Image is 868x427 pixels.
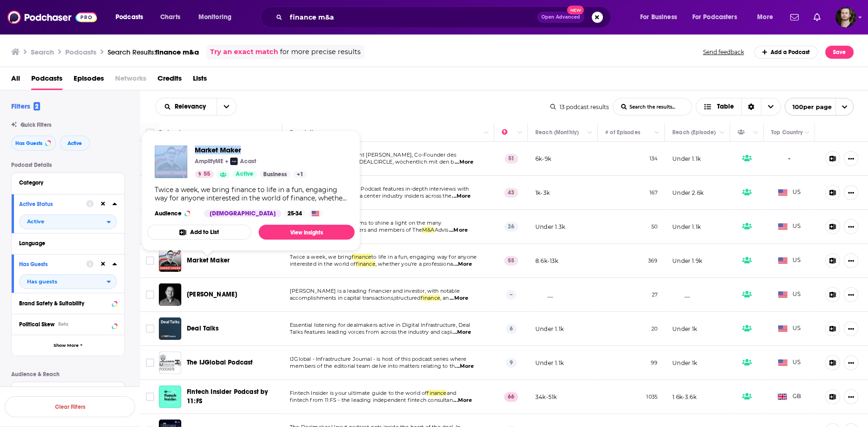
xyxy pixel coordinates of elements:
a: Deal Talks [159,317,181,340]
div: Search Results: [108,48,199,56]
img: Market Maker [155,145,187,178]
a: Active [232,171,257,178]
div: Search podcasts, credits, & more... [269,7,620,28]
div: Reach (Episode) [672,127,716,138]
span: US [778,358,801,367]
h2: Choose View [696,98,781,116]
p: Under 1.9k [672,257,702,265]
p: 134 [649,155,657,163]
span: - [788,153,791,164]
p: 20 [651,325,657,333]
div: Twice a week, we bring finance to life in a fun, engaging way for anyone interested in the world ... [155,186,347,202]
h2: Filters [11,102,40,110]
span: Deal Talks [187,324,219,332]
button: open menu [19,214,117,229]
span: US [778,290,801,299]
p: 66 [504,392,518,401]
span: In "CLOSE THE DEAL" spricht [PERSON_NAME], Co-Founder des [290,152,456,158]
button: Show More Button [844,389,858,404]
button: open menu [192,10,244,25]
button: open menu [217,98,236,115]
button: Political SkewBeta [19,318,117,330]
p: Podcast Details [11,162,125,168]
a: AcastAcast [230,158,256,165]
p: 6k-9k [535,155,551,163]
a: Fintech Insider Podcast by 11:FS [159,386,181,408]
a: 55 [195,171,214,178]
span: ...More [455,363,474,370]
button: Active Status [19,198,86,210]
a: Market Maker [187,256,230,265]
button: Send feedback [700,48,747,56]
p: Under 1.3k [535,223,565,231]
a: Add a Podcast [754,46,818,59]
button: Active [60,136,90,151]
button: Column Actions [481,127,492,138]
button: Show profile menu [835,7,856,28]
div: Top Country [771,127,803,138]
span: Charts [160,11,180,24]
p: 50 [651,223,657,231]
button: Show More Button [844,219,858,234]
span: US [778,324,801,333]
div: Brand Safety & Suitability [19,300,109,307]
span: Market Maker [195,145,307,154]
p: -- [506,290,516,299]
button: Show More Button [844,185,858,200]
span: Active [236,170,253,179]
span: Logged in as OutlierAudio [835,7,856,28]
p: Under 1k [672,359,697,367]
div: # of Episodes [605,127,640,138]
button: Language [19,237,117,249]
span: US [778,188,801,197]
div: Language [19,240,111,247]
span: Quick Filters [21,122,51,128]
span: Has Guests [15,141,42,146]
button: Open AdvancedNew [537,12,584,23]
span: US [778,256,801,265]
button: Show More [12,335,124,356]
div: Reach (Monthly) [535,127,579,138]
a: Brand Safety & Suitability [19,297,117,309]
button: Column Actions [584,127,595,138]
span: Toggle select row [146,393,154,401]
button: Show More Button [844,355,858,370]
h2: filter dropdown [19,214,117,229]
a: View Insights [259,225,355,240]
p: 9 [506,358,517,367]
p: 99 [651,359,657,367]
span: All [11,71,20,90]
span: Networks [115,71,146,90]
span: ...More [453,261,472,268]
div: 25-34 [284,210,306,217]
span: GB [778,392,801,401]
span: The NPM Interconnections Podcast features in-depth interviews with [290,186,469,192]
span: [PERSON_NAME] is a leading financier and investor, with notable [290,288,460,294]
span: Fintech Insider is your ultimate guide to the world of [290,390,427,396]
span: Has guests [27,279,57,284]
button: Column Actions [801,127,813,138]
p: AmplifyME [195,158,223,165]
img: Podchaser - Follow, Share and Rate Podcasts [7,8,97,26]
a: Episodes [74,71,104,90]
span: Advis [434,227,448,233]
span: finance [352,254,371,260]
span: to life in a fun, engaging way for anyone [371,254,477,260]
div: Category [19,179,111,186]
a: Credits [157,71,182,90]
span: Talks features leading voices from across the industry and capi [290,329,452,335]
button: Save [825,46,854,59]
span: Table [717,103,734,110]
a: The IJGlobal Podcast [187,358,253,367]
div: Has Guests [19,261,80,268]
a: Deal Talks [187,324,219,333]
p: 55 [504,256,518,265]
div: Active Status [19,201,80,207]
p: Under 2.6k [672,189,704,197]
div: Sort Direction [741,98,761,115]
span: finance [427,390,446,396]
a: Podcasts [31,71,62,90]
span: Show More [54,343,79,348]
